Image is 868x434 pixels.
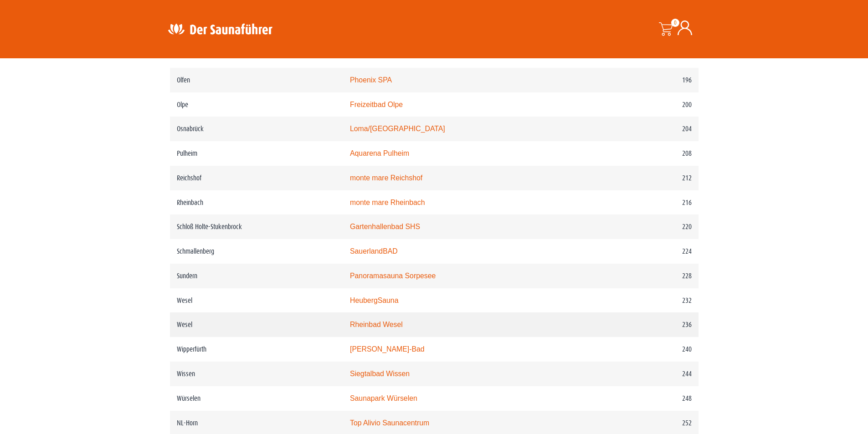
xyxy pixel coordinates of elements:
[170,264,343,288] td: Sundern
[170,288,343,313] td: Wesel
[170,166,343,190] td: Reichshof
[603,362,698,386] td: 244
[603,68,698,92] td: 196
[350,149,409,157] a: Aquarena Pulheim
[170,190,343,215] td: Rheinbach
[350,174,422,182] a: monte mare Reichshof
[603,239,698,264] td: 224
[170,362,343,386] td: Wissen
[350,370,410,378] a: Siegtalbad Wissen
[603,141,698,166] td: 208
[170,92,343,117] td: Olpe
[350,76,392,84] a: Phoenix SPA
[350,101,403,108] a: Freizeitbad Olpe
[170,141,343,166] td: Pulheim
[603,386,698,411] td: 248
[603,92,698,117] td: 200
[350,223,420,230] a: Gartenhallenbad SHS
[350,419,429,427] a: Top Alivio Saunacentrum
[170,68,343,92] td: Olfen
[350,321,403,328] a: Rheinbad Wesel
[350,296,399,304] a: HeubergSauna
[170,214,343,239] td: Schloß Holte-Stukenbrock
[170,312,343,337] td: Wesel
[603,214,698,239] td: 220
[603,312,698,337] td: 236
[603,288,698,313] td: 232
[170,386,343,411] td: Würselen
[170,239,343,264] td: Schmallenberg
[170,337,343,362] td: Wipperfürth
[350,345,425,353] a: [PERSON_NAME]-Bad
[350,247,398,255] a: SauerlandBAD
[350,199,425,206] a: monte mare Rheinbach
[170,117,343,141] td: Osnabrück
[603,264,698,288] td: 228
[350,272,436,280] a: Panoramasauna Sorpesee
[603,117,698,141] td: 204
[603,166,698,190] td: 212
[350,125,445,133] a: Loma/[GEOGRAPHIC_DATA]
[603,337,698,362] td: 240
[350,394,417,402] a: Saunapark Würselen
[603,190,698,215] td: 216
[671,19,679,27] span: 0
